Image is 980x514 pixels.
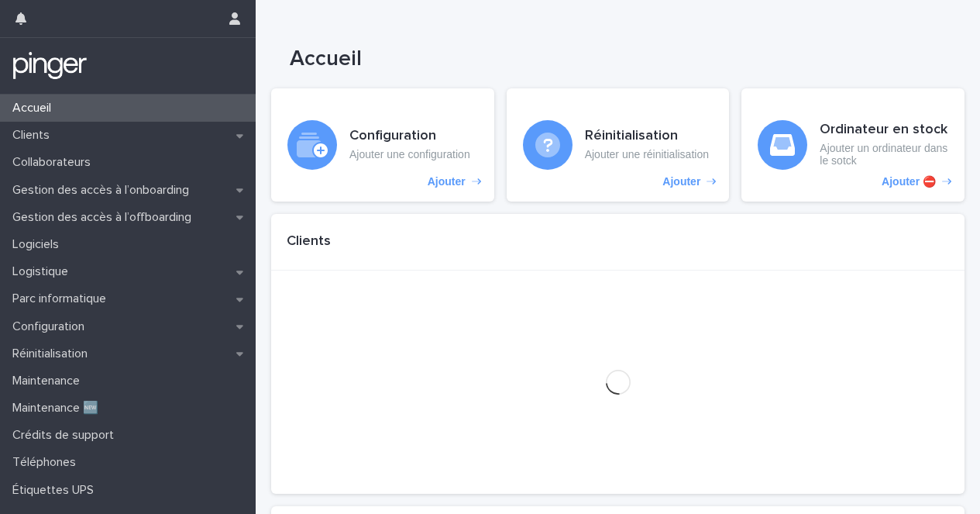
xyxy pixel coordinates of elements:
[662,175,700,188] p: Ajouter
[820,122,948,139] h3: Ordinateur en stock
[6,264,81,279] p: Logistique
[6,428,126,443] p: Crédits de support
[12,50,88,81] img: mTgBEunGTSyRkCgitkcU
[6,347,100,361] p: Réinitialisation
[585,148,709,161] p: Ajouter une réinitialisation
[6,101,64,116] p: Accueil
[6,401,111,416] p: Maintenance 🆕
[820,142,948,168] p: Ajouter un ordinateur dans le sotck
[6,128,62,143] p: Clients
[287,233,331,250] h1: Clients
[6,291,119,306] p: Parc informatique
[6,183,201,198] p: Gestion des accès à l’onboarding
[741,88,965,202] a: Ajouter ⛔️
[6,155,103,170] p: Collaborateurs
[349,148,470,161] p: Ajouter une configuration
[271,88,494,202] a: Ajouter
[882,175,936,188] p: Ajouter ⛔️
[290,47,978,73] h1: Accueil
[507,88,730,202] a: Ajouter
[6,455,88,470] p: Téléphones
[6,374,92,388] p: Maintenance
[428,175,466,188] p: Ajouter
[6,483,106,498] p: Étiquettes UPS
[6,319,97,334] p: Configuration
[585,128,709,145] h3: Réinitialisation
[6,210,204,225] p: Gestion des accès à l’offboarding
[6,237,71,252] p: Logiciels
[349,128,470,145] h3: Configuration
